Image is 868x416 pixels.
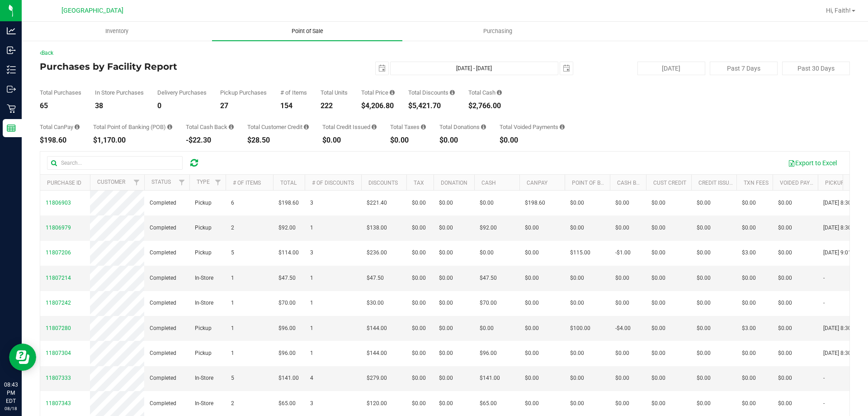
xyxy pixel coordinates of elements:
[7,46,16,55] inline-svg: Inbound
[468,90,502,96] div: Total Cash
[220,102,267,110] div: 27
[823,299,825,307] span: -
[570,324,590,333] span: $100.00
[744,180,769,186] a: Txn Fees
[742,299,756,307] span: $0.00
[412,299,426,307] span: $0.00
[278,199,299,207] span: $198.60
[480,349,497,358] span: $96.00
[651,299,665,307] span: $0.00
[570,274,584,282] span: $0.00
[46,200,71,206] span: 11806903
[615,249,631,257] span: -$1.00
[231,374,234,383] span: 5
[439,124,486,130] div: Total Donations
[75,124,80,130] i: Sum of the successful, non-voided CanPay payment transactions for all purchases in the date range.
[46,325,71,331] span: 11807280
[412,349,426,358] span: $0.00
[93,27,141,35] span: Inventory
[40,102,81,110] div: 65
[278,399,296,408] span: $65.00
[7,26,16,35] inline-svg: Analytics
[408,102,455,110] div: $5,421.70
[698,180,736,186] a: Credit Issued
[617,180,647,186] a: Cash Back
[525,224,539,232] span: $0.00
[439,249,453,257] span: $0.00
[778,374,792,383] span: $0.00
[412,324,426,333] span: $0.00
[615,199,629,207] span: $0.00
[390,124,426,130] div: Total Taxes
[697,399,711,408] span: $0.00
[46,249,71,256] span: 11807206
[47,156,183,170] input: Search...
[278,249,299,257] span: $114.00
[150,299,176,307] span: Completed
[310,224,313,232] span: 1
[570,249,590,257] span: $115.00
[7,124,16,133] inline-svg: Reports
[823,399,825,408] span: -
[742,374,756,383] span: $0.00
[195,274,213,282] span: In-Store
[310,299,313,307] span: 1
[231,349,234,358] span: 1
[46,300,71,306] span: 11807242
[95,90,144,96] div: In Store Purchases
[615,274,629,282] span: $0.00
[150,199,176,207] span: Completed
[778,274,792,282] span: $0.00
[570,349,584,358] span: $0.00
[247,124,309,130] div: Total Customer Credit
[525,349,539,358] span: $0.00
[367,349,387,358] span: $144.00
[468,102,502,110] div: $2,766.00
[697,224,711,232] span: $0.00
[310,199,313,207] span: 3
[500,124,565,130] div: Total Voided Payments
[150,224,176,232] span: Completed
[22,22,212,41] a: Inventory
[280,90,307,96] div: # of Items
[310,349,313,358] span: 1
[615,299,629,307] span: $0.00
[402,22,593,41] a: Purchasing
[525,249,539,257] span: $0.00
[439,399,453,408] span: $0.00
[780,180,825,186] a: Voided Payment
[439,199,453,207] span: $0.00
[742,399,756,408] span: $0.00
[615,224,629,232] span: $0.00
[150,349,176,358] span: Completed
[40,62,310,72] h4: Purchases by Facility Report
[527,180,547,186] a: CanPay
[560,62,573,75] span: select
[412,199,426,207] span: $0.00
[195,249,212,257] span: Pickup
[651,224,665,232] span: $0.00
[46,350,71,356] span: 11807304
[367,374,387,383] span: $279.00
[231,399,234,408] span: 2
[697,299,711,307] span: $0.00
[195,299,213,307] span: In-Store
[439,374,453,383] span: $0.00
[157,102,207,110] div: 0
[368,180,398,186] a: Discounts
[572,180,636,186] a: Point of Banking (POB)
[480,374,500,383] span: $141.00
[742,349,756,358] span: $0.00
[367,399,387,408] span: $120.00
[361,102,395,110] div: $4,206.80
[195,399,213,408] span: In-Store
[653,180,686,186] a: Cust Credit
[322,124,377,130] div: Total Credit Issued
[651,199,665,207] span: $0.00
[826,7,851,14] span: Hi, Faith!
[615,324,631,333] span: -$4.00
[651,374,665,383] span: $0.00
[439,274,453,282] span: $0.00
[47,180,81,186] a: Purchase ID
[412,274,426,282] span: $0.00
